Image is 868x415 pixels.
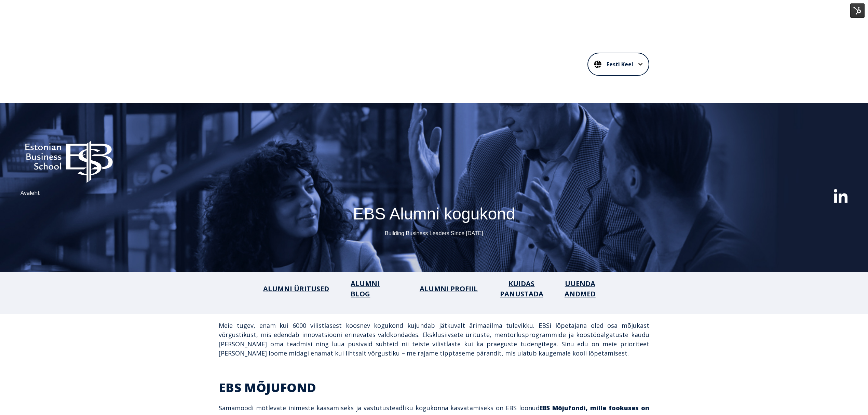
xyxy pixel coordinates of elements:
a: ALUMNI BLOG [351,279,380,298]
a: Avaleht [21,189,40,197]
a: KUIDAS PANUSTADA [500,279,543,298]
span: Meie tugev, enam kui 6000 vilistlasest koosnev kogukond kujundab jätkuvalt ärimaailma tulevikku. ... [219,321,649,357]
a: ALUMNI ÜRITUSED [263,284,329,293]
span: Building Business Leaders Since [DATE] [385,230,483,236]
h2: EBS MÕJUFOND [219,380,649,395]
button: Eesti Keel [587,53,649,76]
img: ebs_logo2016_white-1 [14,131,124,187]
a: UUENDA ANDMED [565,279,596,298]
a: Link EBS Mõjufondi [540,404,586,412]
span: EBS Alumni kogukond [353,205,515,223]
img: HubSpot Tools Menu Toggle [850,3,865,18]
strong: EBS Mõjufondi [540,404,586,412]
img: linkedin-xxl [834,189,847,203]
a: ALUMNI PROFIIL [420,284,478,293]
nav: Vali oma keel [219,53,649,76]
span: Eesti Keel [607,62,633,67]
